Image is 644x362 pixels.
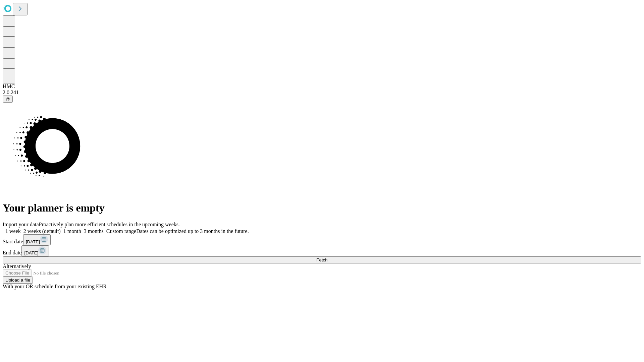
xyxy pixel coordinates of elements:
[63,228,81,234] span: 1 month
[3,256,641,263] button: Fetch
[24,250,38,255] span: [DATE]
[3,284,107,289] span: With your OR schedule from your existing EHR
[3,96,13,103] button: @
[3,83,641,89] div: HMC
[3,89,641,96] div: 2.0.241
[106,228,136,234] span: Custom range
[3,222,39,227] span: Import your data
[3,245,641,256] div: End date
[3,234,641,245] div: Start date
[23,234,51,245] button: [DATE]
[39,222,180,227] span: Proactively plan more efficient schedules in the upcoming weeks.
[3,263,31,269] span: Alternatively
[136,228,249,234] span: Dates can be optimized up to 3 months in the future.
[21,245,49,256] button: [DATE]
[84,228,104,234] span: 3 months
[5,228,21,234] span: 1 week
[3,277,33,284] button: Upload a file
[26,239,40,244] span: [DATE]
[316,257,327,262] span: Fetch
[5,97,10,102] span: @
[3,202,641,214] h1: Your planner is empty
[23,228,61,234] span: 2 weeks (default)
